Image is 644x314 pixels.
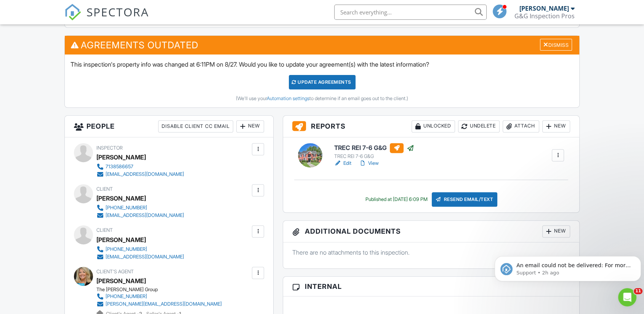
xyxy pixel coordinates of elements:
[106,301,222,307] div: [PERSON_NAME][EMAIL_ADDRESS][DOMAIN_NAME]
[542,120,570,132] div: New
[106,254,184,260] div: [EMAIL_ADDRESS][DOMAIN_NAME]
[106,171,184,177] div: [EMAIL_ADDRESS][DOMAIN_NAME]
[96,163,184,171] a: 7138586657
[96,253,184,261] a: [EMAIL_ADDRESS][DOMAIN_NAME]
[158,120,233,132] div: Disable Client CC Email
[96,300,222,308] a: [PERSON_NAME][EMAIL_ADDRESS][DOMAIN_NAME]
[334,143,414,160] a: TREC REI 7-6 G&G TREC REI 7-6 G&G
[458,120,500,132] div: Undelete
[65,36,579,54] h3: Agreements Outdated
[96,204,184,212] a: [PHONE_NUMBER]
[334,5,487,20] input: Search everything...
[96,227,113,233] span: Client
[96,293,222,300] a: [PHONE_NUMBER]
[334,159,351,167] a: Edit
[542,225,570,237] div: New
[64,4,81,21] img: The Best Home Inspection Software - Spectora
[267,96,309,101] a: Automation settings
[106,212,184,218] div: [EMAIL_ADDRESS][DOMAIN_NAME]
[334,153,414,159] div: TREC REI 7-6 G&G
[503,120,539,132] div: Attach
[106,293,147,300] div: [PHONE_NUMBER]
[96,275,146,287] a: [PERSON_NAME]
[64,10,149,26] a: SPECTORA
[283,221,579,242] h3: Additional Documents
[96,193,146,204] div: [PERSON_NAME]
[432,192,497,207] div: Resend Email/Text
[106,164,133,170] div: 7138586657
[65,116,273,137] h3: People
[96,145,123,151] span: Inspector
[292,248,570,257] p: There are no attachments to this inspection.
[87,4,149,20] span: SPECTORA
[283,277,579,296] h3: Internal
[634,288,642,294] span: 11
[65,54,579,107] div: This inspection's property info was changed at 6:11PM on 8/27. Would you like to update your agre...
[70,96,574,102] div: (We'll use your to determine if an email goes out to the client.)
[96,151,146,163] div: [PERSON_NAME]
[96,287,228,293] div: The [PERSON_NAME] Group
[412,120,455,132] div: Unlocked
[96,269,134,274] span: Client's Agent
[289,75,356,89] div: Update Agreements
[283,116,579,137] h3: Reports
[96,186,113,192] span: Client
[540,39,572,51] div: Dismiss
[514,12,575,20] div: G&G Inspection Pros
[106,246,147,252] div: [PHONE_NUMBER]
[359,159,379,167] a: View
[106,205,147,211] div: [PHONE_NUMBER]
[96,171,184,178] a: [EMAIL_ADDRESS][DOMAIN_NAME]
[96,212,184,219] a: [EMAIL_ADDRESS][DOMAIN_NAME]
[519,5,569,12] div: [PERSON_NAME]
[96,234,146,245] div: [PERSON_NAME]
[96,245,184,253] a: [PHONE_NUMBER]
[236,120,264,132] div: New
[334,143,414,153] h6: TREC REI 7-6 G&G
[365,196,427,202] div: Published at [DATE] 6:09 PM
[618,288,636,306] iframe: Intercom live chat
[492,240,644,293] iframe: Intercom notifications message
